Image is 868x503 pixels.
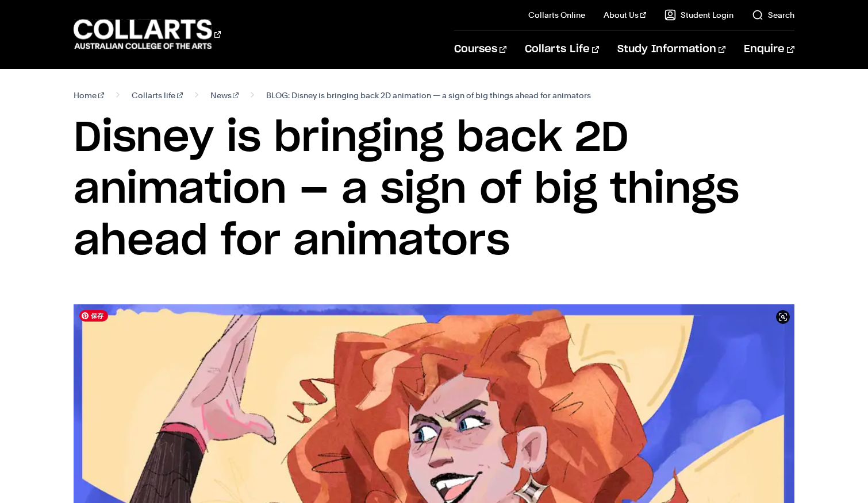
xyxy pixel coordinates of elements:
[132,87,183,103] a: Collarts life
[74,87,104,103] a: Home
[528,9,585,21] a: Collarts Online
[604,9,646,21] a: About Us
[525,30,599,68] a: Collarts Life
[665,9,733,21] a: Student Login
[617,30,725,68] a: Study Information
[744,30,794,68] a: Enquire
[79,310,108,322] span: 保存
[266,87,591,103] span: BLOG: Disney is bringing back 2D animation — a sign of big things ahead for animators
[210,87,239,103] a: News
[752,9,794,21] a: Search
[74,113,794,268] h1: Disney is bringing back 2D animation — a sign of big things ahead for animators
[74,18,221,51] div: Go to homepage
[454,30,506,68] a: Courses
